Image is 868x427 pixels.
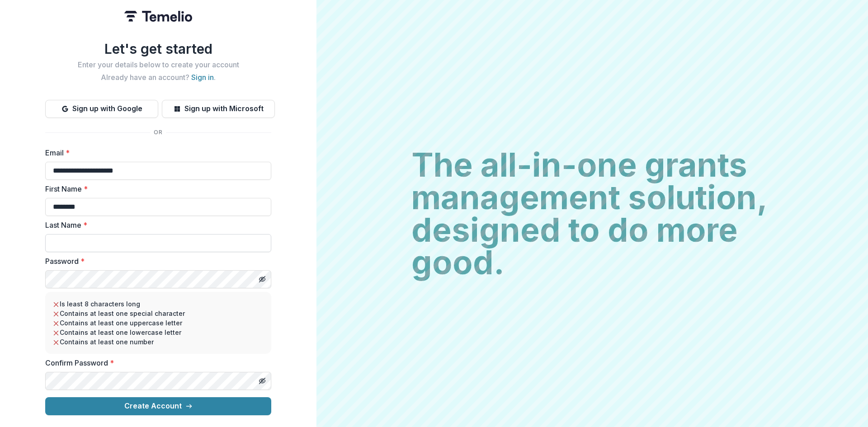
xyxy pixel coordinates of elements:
h1: Let's get started [45,41,271,57]
h2: Already have an account? . [45,73,271,82]
label: First Name [45,183,266,194]
li: Contains at least one uppercase letter [52,318,264,328]
li: Is least 8 characters long [52,299,264,309]
label: Email [45,147,266,158]
button: Toggle password visibility [255,272,269,286]
li: Contains at least one special character [52,309,264,318]
button: Sign up with Microsoft [162,100,275,118]
li: Contains at least one lowercase letter [52,328,264,337]
h2: Enter your details below to create your account [45,61,271,69]
label: Password [45,256,266,267]
li: Contains at least one number [52,337,264,347]
label: Confirm Password [45,357,266,368]
button: Create Account [45,397,271,415]
label: Last Name [45,220,266,230]
a: Sign in [191,73,214,82]
button: Toggle password visibility [255,374,269,388]
button: Sign up with Google [45,100,158,118]
img: Temelio [124,11,192,22]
